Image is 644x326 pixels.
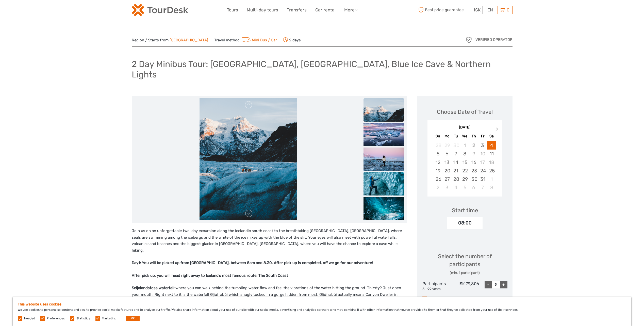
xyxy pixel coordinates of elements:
div: Choose Wednesday, November 5th, 2025 [460,183,469,192]
label: Preferences [47,316,65,321]
div: Tu [451,133,460,140]
img: 66ece83425a54659b64c480fac3b14ea.jpg [364,197,404,224]
strong: Seljalandsfoss waterfall: [132,286,175,290]
p: Join us on an unforgettable two-day excursion along the Icelandic south coast to the breathtaking... [132,228,407,254]
div: Choose Date of Travel [437,108,493,116]
div: Not available Tuesday, September 30th, 2025 [451,141,460,150]
img: 120-15d4194f-c635-41b9-a512-a3cb382bfb57_logo_small.png [132,4,188,16]
div: Not available Thursday, October 9th, 2025 [469,150,478,158]
a: Mini Bus / Car [241,38,277,42]
div: Choose Thursday, October 23rd, 2025 [469,167,478,175]
div: Choose Thursday, October 16th, 2025 [469,158,478,167]
div: Choose Monday, November 3rd, 2025 [442,183,451,192]
a: Transfers [287,6,307,14]
a: Tours [227,6,238,14]
p: We're away right now. Please check back later! [7,9,57,13]
label: I would like to be picked up (required) [422,297,507,303]
div: Choose Monday, October 27th, 2025 [442,175,451,183]
div: EN [485,6,495,14]
div: Choose Sunday, October 5th, 2025 [434,150,442,158]
div: [DATE] [427,125,502,130]
div: 08:00 [447,217,483,229]
div: Choose Wednesday, October 8th, 2025 [460,150,469,158]
div: Not available Thursday, October 2nd, 2025 [469,141,478,150]
div: Not available Saturday, October 18th, 2025 [487,158,496,167]
div: Select the number of participants [422,252,507,275]
div: Choose Sunday, November 2nd, 2025 [434,183,442,192]
span: Region / Starts from: [132,38,208,43]
div: Fr [478,133,487,140]
a: Car rental [315,6,336,14]
label: Needed [24,316,35,321]
div: Choose Sunday, October 19th, 2025 [434,167,442,175]
div: We use cookies to personalise content and ads, to provide social media features and to analyse ou... [13,297,631,326]
div: Choose Saturday, October 25th, 2025 [487,167,496,175]
div: Su [434,133,442,140]
img: 88944f416bae4724b5651b9cb1d2a3ad.jpg [364,98,404,149]
div: Not available Wednesday, October 1st, 2025 [460,141,469,150]
strong: Day1: You will be picked up from [GEOGRAPHIC_DATA], between 8am and 8.30. After pick up is comple... [132,260,373,265]
div: Choose Tuesday, October 28th, 2025 [451,175,460,183]
span: 0 [506,7,510,12]
div: Choose Saturday, November 8th, 2025 [487,183,496,192]
img: verified_operator_grey_128.png [465,36,473,44]
label: Statistics [76,316,90,321]
div: Th [469,133,478,140]
span: Verified Operator [475,37,513,42]
h5: This website uses cookies [18,302,626,306]
div: Start time [452,206,478,214]
div: Choose Wednesday, October 22nd, 2025 [460,167,469,175]
div: Choose Friday, October 24th, 2025 [478,167,487,175]
div: Not available Friday, October 17th, 2025 [478,158,487,167]
div: 8 - 99 years [422,287,451,291]
div: We [460,133,469,140]
div: Choose Thursday, November 6th, 2025 [469,183,478,192]
div: Choose Saturday, November 1st, 2025 [487,175,496,183]
div: Not available Friday, October 10th, 2025 [478,150,487,158]
div: Choose Monday, October 13th, 2025 [442,158,451,167]
div: + [500,281,507,288]
label: Marketing [102,316,116,321]
div: Choose Friday, October 3rd, 2025 [478,141,487,150]
div: Not available Monday, September 29th, 2025 [442,141,451,150]
div: (min. 1 participant) [422,270,507,275]
div: - [485,281,492,288]
span: 2 days [283,36,301,43]
div: Choose Tuesday, October 21st, 2025 [451,167,460,175]
img: 020accba3db641fa87eea96935dd2216.jpg [364,172,404,199]
div: Choose Monday, October 6th, 2025 [442,150,451,158]
button: Open LiveChat chat widget [58,8,64,14]
div: Choose Saturday, October 4th, 2025 [487,141,496,150]
div: Choose Friday, November 7th, 2025 [478,183,487,192]
a: Multi-day tours [247,6,278,14]
div: month 2025-10 [429,141,501,192]
div: Choose Tuesday, October 7th, 2025 [451,150,460,158]
span: where you can walk behind the tumbling water flow and feel the vibrations of the water hitting th... [132,286,401,310]
img: dee6fa71b2b54756bf042dd3c17307a6.jpg [364,123,404,150]
button: OK [126,316,140,321]
img: 88944f416bae4724b5651b9cb1d2a3ad.jpg [200,98,297,220]
div: Not available Sunday, September 28th, 2025 [434,141,442,150]
div: Choose Saturday, October 11th, 2025 [487,150,496,158]
h1: 2 Day Minibus Tour: [GEOGRAPHIC_DATA], [GEOGRAPHIC_DATA], Blue Ice Cave & Northern Lights [132,59,513,79]
div: Choose Sunday, October 12th, 2025 [434,158,442,167]
span: ISK [474,7,481,12]
span: Travel method: [214,36,277,43]
div: Choose Thursday, October 30th, 2025 [469,175,478,183]
div: Choose Wednesday, October 15th, 2025 [460,158,469,167]
strong: After pick up, you will head right away to Iceland’s most famous route: The South Coast [132,273,288,278]
a: More [344,6,357,14]
div: Choose Wednesday, October 29th, 2025 [460,175,469,183]
div: ISK 79,806 [451,281,479,291]
div: Choose Tuesday, November 4th, 2025 [451,183,460,192]
div: Choose Tuesday, October 14th, 2025 [451,158,460,167]
div: Sa [487,133,496,140]
div: Choose Friday, October 31st, 2025 [478,175,487,183]
div: Mo [442,133,451,140]
a: [GEOGRAPHIC_DATA] [170,38,208,42]
span: Best price guarantee [417,6,470,14]
div: Choose Sunday, October 26th, 2025 [434,175,442,183]
div: Participants [422,281,451,291]
img: 9b3a5ee3f0ec46b194670af772b9944b.jpeg [364,148,404,174]
button: Next Month [494,126,502,134]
